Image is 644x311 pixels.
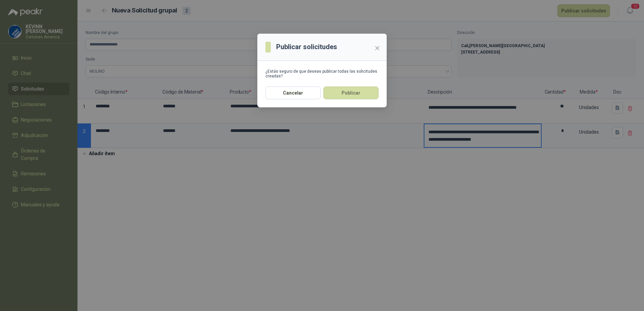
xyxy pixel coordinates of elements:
div: ¿Estás seguro de que deseas publicar todas las solicitudes creadas? [265,69,379,78]
button: Cancelar [265,87,321,99]
button: Publicar [323,87,379,99]
button: Close [372,43,383,54]
h3: Publicar solicitudes [276,42,337,52]
span: close [375,45,380,51]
